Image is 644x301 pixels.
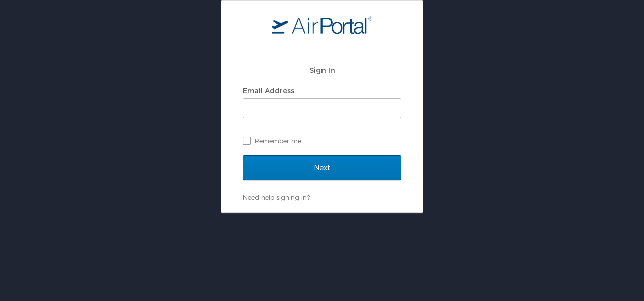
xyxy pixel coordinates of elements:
img: logo [272,16,372,34]
label: Email Address [243,86,294,95]
input: Next [243,155,401,180]
label: Remember me [243,133,401,148]
a: Need help signing in? [243,193,310,201]
h2: Sign In [243,64,401,76]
